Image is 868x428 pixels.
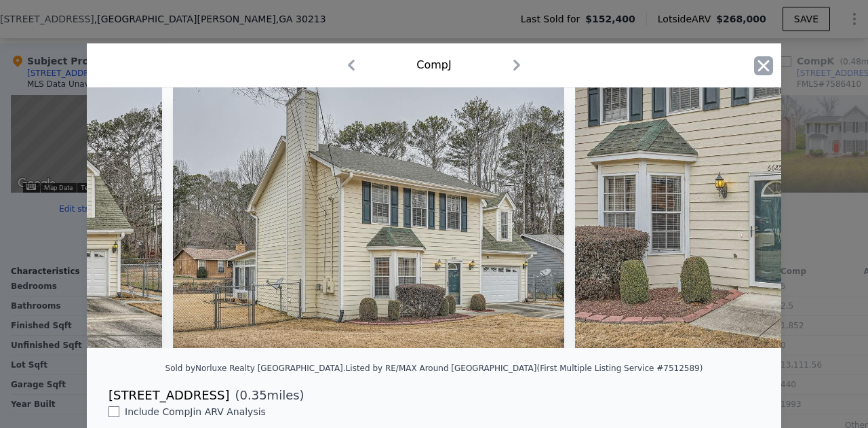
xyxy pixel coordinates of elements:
div: Comp J [416,57,451,73]
div: Listed by RE/MAX Around [GEOGRAPHIC_DATA] (First Multiple Listing Service #7512589) [346,364,703,373]
span: ( miles) [229,386,304,405]
img: Property Img [173,87,564,348]
span: Include Comp J in ARV Analysis [119,406,271,417]
div: [STREET_ADDRESS] [108,386,229,405]
div: Sold by Norluxe Realty [GEOGRAPHIC_DATA] . [165,364,346,373]
span: 0.35 [240,388,267,402]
